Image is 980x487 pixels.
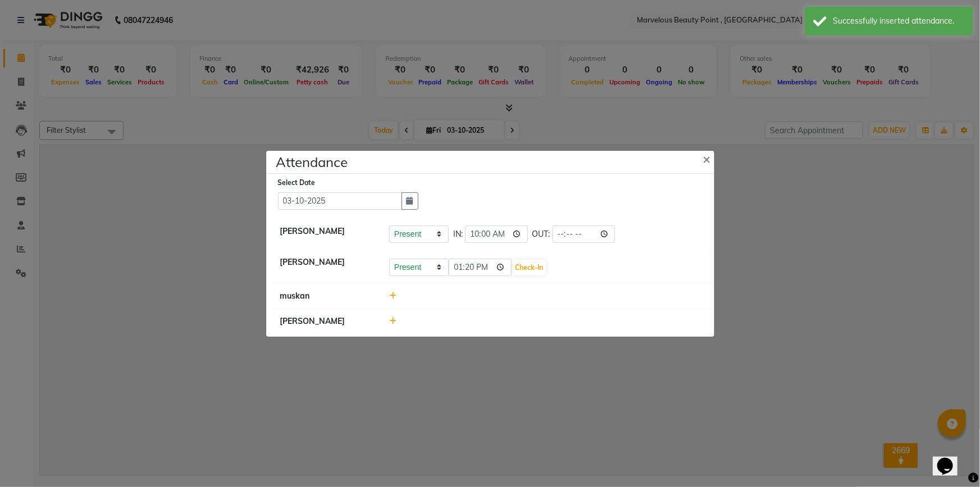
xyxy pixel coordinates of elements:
span: OUT: [532,228,550,240]
div: muskan [272,290,381,302]
h4: Attendance [276,152,348,172]
div: [PERSON_NAME] [272,226,381,243]
span: × [703,150,711,167]
span: IN: [453,228,463,240]
button: Check-In [513,260,546,276]
input: Select date [278,192,402,210]
label: Select Date [278,178,316,188]
button: Close [694,143,722,174]
div: [PERSON_NAME] [272,256,381,277]
div: Successfully inserted attendance. [833,15,965,27]
iframe: chat widget [933,442,969,476]
div: [PERSON_NAME] [272,315,381,327]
